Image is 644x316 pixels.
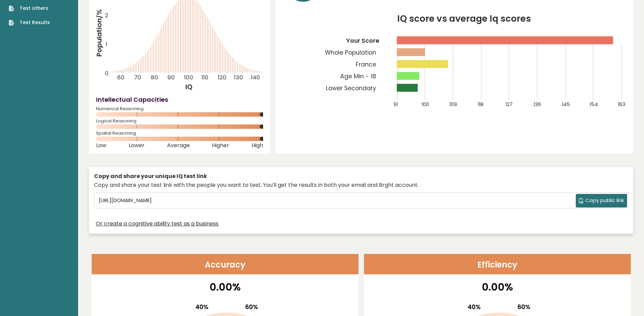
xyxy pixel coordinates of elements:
span: Average [167,144,190,147]
a: Or create a cognitive ability test as a business [96,220,219,228]
tspan: 145 [562,101,570,108]
tspan: 91 [394,101,398,108]
tspan: 80 [151,74,158,82]
tspan: Whole Population [325,48,376,57]
a: Test Results [9,19,50,26]
tspan: 0 [105,70,109,78]
tspan: IQ score vs average Iq scores [398,12,531,25]
span: Higher [212,144,229,147]
tspan: 163 [618,101,626,108]
tspan: 1 [106,40,107,48]
span: Copy public link [585,197,624,204]
p: 0.00% [96,279,354,295]
tspan: Lower Secondary [326,84,376,92]
span: Numerical Reasoning [96,107,263,110]
p: 0.00% [368,279,626,295]
tspan: 130 [234,74,243,82]
button: Copy public link [576,194,627,208]
tspan: 120 [218,74,226,82]
div: Copy and share your unique IQ test link [94,172,628,180]
tspan: Age Min - 18 [340,72,376,80]
tspan: 127 [506,101,513,108]
tspan: Population/% [94,9,104,57]
tspan: France [356,60,376,68]
h4: Intellectual Capacities [96,95,263,104]
tspan: 109 [450,101,457,108]
tspan: 100 [184,74,193,82]
tspan: 136 [534,101,541,108]
tspan: 100 [422,101,429,108]
tspan: 90 [167,74,175,82]
span: Low [96,144,106,147]
tspan: 110 [202,74,209,82]
tspan: Your Score [346,37,379,45]
tspan: 70 [134,74,141,82]
a: Test others [9,5,50,12]
div: Copy and share your test link with the people you want to test. You'll get the results in both yo... [94,181,628,189]
tspan: 60 [117,74,125,82]
tspan: 2 [105,11,108,19]
header: Efficiency [364,254,631,274]
header: Accuracy [92,254,358,274]
tspan: 140 [251,74,260,82]
span: Logical Reasoning [96,120,263,122]
tspan: 118 [478,101,484,108]
span: Lower [129,144,145,147]
span: High [252,144,263,147]
tspan: 154 [590,101,599,108]
span: Spatial Reasoning [96,132,263,135]
tspan: IQ [185,82,192,92]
